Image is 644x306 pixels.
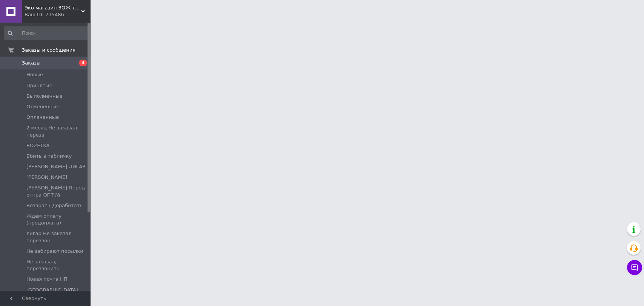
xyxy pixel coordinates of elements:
span: [PERSON_NAME] Перед отпра ОПТ № [26,185,88,198]
button: Чат с покупателем [627,260,642,275]
span: 4 [79,60,87,66]
span: Новая почта НП [26,276,68,283]
span: Заказы [22,60,40,66]
span: Отмененные [26,103,59,110]
span: Оплаченные [26,114,59,121]
span: [GEOGRAPHIC_DATA] отправляет [26,287,88,300]
span: 2 месяц Не заказал перезв [26,125,88,138]
span: Вбить в табличку [26,153,72,160]
span: Принятые [26,82,52,89]
span: Не забирают посылки [26,248,83,255]
span: Выполненные [26,93,63,100]
input: Поиск [4,26,89,40]
span: Эко магазин ЗОЖ товаров для здоровья, красоты и спорта - Экомедик - ecomedik [25,5,81,11]
span: Новые [26,71,43,78]
span: [PERSON_NAME] [26,174,67,181]
span: Ждем оплату (предоплата) [26,213,88,226]
span: Возврат / Доработать [26,202,83,209]
span: лигар Не заказал перезвон [26,230,88,244]
span: Заказы и сообщения [22,47,75,54]
div: Ваш ID: 735486 [25,11,91,18]
span: ROZETKA [26,142,50,149]
span: [PERSON_NAME] ЛИГАР [26,163,85,170]
span: Не заказал, перезвонить [26,258,88,272]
